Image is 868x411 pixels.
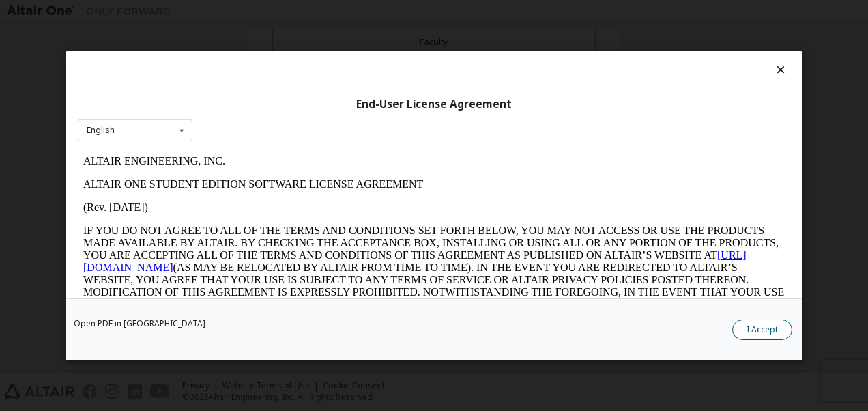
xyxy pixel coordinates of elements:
a: Open PDF in [GEOGRAPHIC_DATA] [74,319,205,327]
p: ALTAIR ONE STUDENT EDITION SOFTWARE LICENSE AGREEMENT [5,29,707,41]
div: End-User License Agreement [78,97,790,111]
p: ALTAIR ENGINEERING, INC. [5,5,707,18]
p: IF YOU DO NOT AGREE TO ALL OF THE TERMS AND CONDITIONS SET FORTH BELOW, YOU MAY NOT ACCESS OR USE... [5,75,707,173]
a: [URL][DOMAIN_NAME] [5,100,669,124]
p: This Altair One Student Edition Software License Agreement (“Agreement”) is between Altair Engine... [5,184,707,233]
p: (Rev. [DATE]) [5,52,707,64]
div: English [87,126,115,134]
button: I Accept [732,319,792,339]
